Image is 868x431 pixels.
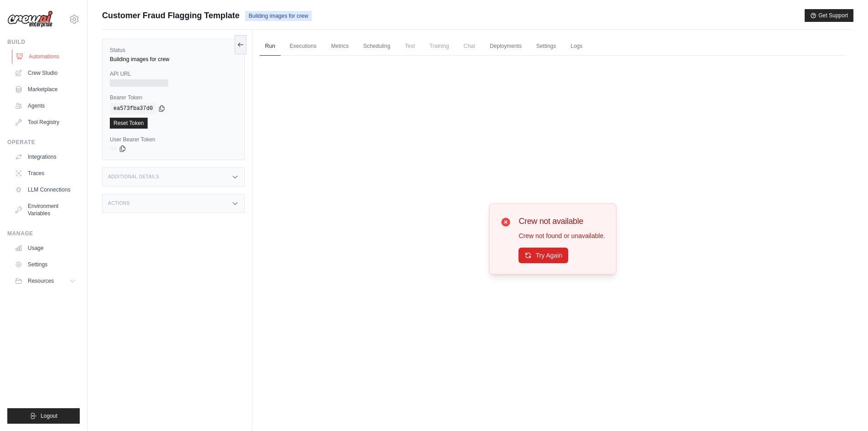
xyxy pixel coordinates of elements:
[11,257,80,272] a: Settings
[110,94,237,101] label: Bearer Token
[358,37,395,56] a: Scheduling
[11,150,80,164] a: Integrations
[326,37,354,56] a: Metrics
[7,10,53,28] img: Logo
[108,201,130,206] h3: Actions
[28,277,54,285] span: Resources
[805,9,853,22] button: Get Support
[11,115,80,130] a: Tool Registry
[484,37,527,56] a: Deployments
[11,241,80,255] a: Usage
[41,412,57,420] span: Logout
[110,118,148,129] a: Reset Token
[7,38,80,46] div: Build
[7,230,80,237] div: Manage
[11,166,80,181] a: Traces
[11,199,80,221] a: Environment Variables
[11,182,80,197] a: LLM Connections
[458,37,481,55] span: Chat is not available until the deployment is complete
[822,387,868,431] iframe: Chat Widget
[108,174,159,180] h3: Additional Details
[7,408,80,424] button: Logout
[519,248,568,263] button: Try Again
[7,139,80,146] div: Operate
[531,37,561,56] a: Settings
[11,99,80,113] a: Agents
[11,66,80,80] a: Crew Studio
[110,70,237,78] label: API URL
[519,231,605,240] p: Crew not found or unavailable.
[110,47,237,54] label: Status
[110,103,156,114] code: ea573fba37d0
[260,37,281,56] a: Run
[11,274,80,288] button: Resources
[12,49,81,64] a: Automations
[11,82,80,97] a: Marketplace
[284,37,322,56] a: Executions
[110,136,237,143] label: User Bearer Token
[245,11,312,21] span: Building images for crew
[400,37,421,55] span: Test
[424,37,455,55] span: Training is not available until the deployment is complete
[110,56,237,63] div: Building images for crew
[519,215,605,228] h3: Crew not available
[565,37,588,56] a: Logs
[102,9,240,22] span: Customer Fraud Flagging Template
